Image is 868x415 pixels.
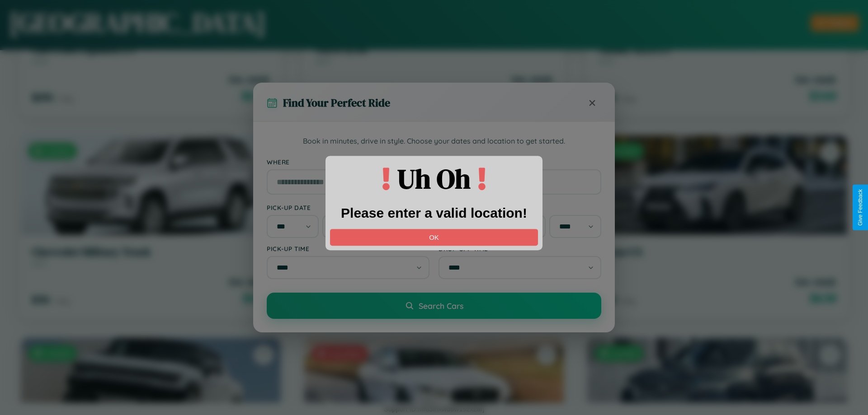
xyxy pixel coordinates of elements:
label: Drop-off Date [439,204,601,211]
label: Drop-off Time [439,245,601,252]
h3: Find Your Perfect Ride [283,95,390,110]
label: Where [267,158,601,166]
span: Search Cars [419,301,463,311]
p: Book in minutes, drive in style. Choose your dates and location to get started. [267,135,601,147]
label: Pick-up Date [267,204,429,211]
label: Pick-up Time [267,245,429,252]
